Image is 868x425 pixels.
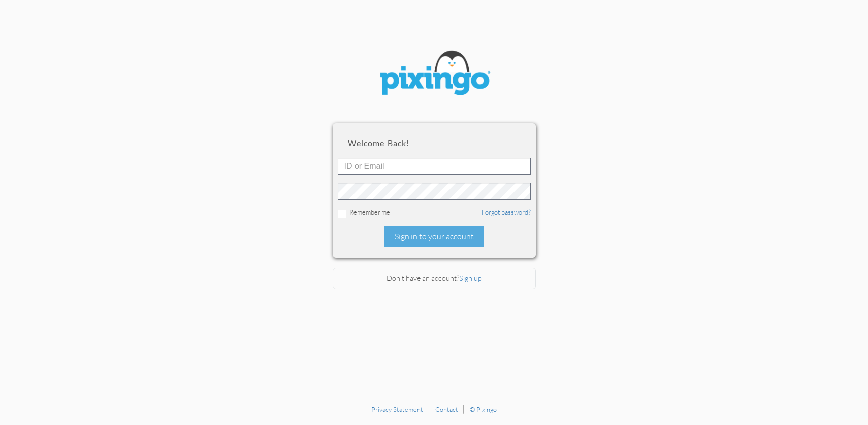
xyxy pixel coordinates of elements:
[435,405,458,413] a: Contact
[333,268,536,290] div: Don't have an account?
[338,207,531,218] div: Remember me
[338,158,531,175] input: ID or Email
[371,405,423,413] a: Privacy Statement
[348,138,521,148] h2: Welcome back!
[373,46,495,103] img: pixingo logo
[459,274,482,282] a: Sign up
[470,405,497,413] a: © Pixingo
[481,208,531,216] a: Forgot password?
[384,226,484,247] div: Sign in to your account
